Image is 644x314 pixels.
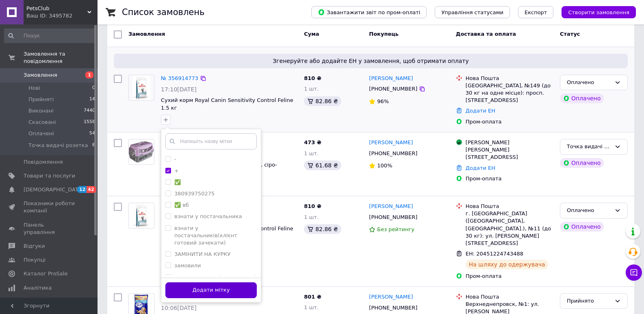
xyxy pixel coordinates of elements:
span: 1 шт. [304,304,319,310]
span: 1 шт. [304,150,319,156]
span: Товари та послуги [24,172,75,180]
span: Повідомлення [24,158,63,166]
a: Сухий корм Royal Canin Sensitivity Control Feline 1.5 кг [161,97,293,111]
span: Доставка та оплата [456,31,516,37]
span: 10:06[DATE] [161,305,197,311]
div: Оплачено [567,78,611,87]
label: замовили [174,262,201,269]
span: Замовлення [128,31,165,37]
span: Нові [28,84,40,92]
input: Напишіть назву мітки [165,133,257,149]
span: Згенеруйте або додайте ЕН у замовлення, щоб отримати оплату [117,57,624,65]
div: 82.86 ₴ [304,96,341,106]
label: взнати у постачальників(клієнт готовий зачекати) [174,225,237,246]
button: Створити замовлення [562,6,636,18]
span: 1 шт. [304,86,319,92]
button: Завантажити звіт по пром-оплаті [311,6,427,18]
label: ✅ вб [174,202,189,208]
div: Нова Пошта [466,75,553,82]
span: Показники роботи компанії [24,200,75,214]
span: Аналітика [24,284,52,292]
span: PetsClub [26,5,87,12]
div: Оплачено [560,222,604,232]
span: 810 ₴ [304,75,321,81]
div: Нова Пошта [466,203,553,210]
label: ЗАМІНИТИ НА КУРКУ [174,251,231,257]
a: Фото товару [128,139,154,165]
div: [PERSON_NAME][STREET_ADDRESS] [466,146,553,161]
a: Додати ЕН [466,108,495,114]
span: ЕН: 20451224743488 [466,251,523,257]
span: Експорт [525,9,547,15]
span: Покупець [369,31,399,37]
span: Панель управління [24,221,75,236]
span: [DEMOGRAPHIC_DATA] [24,186,84,193]
div: 61.68 ₴ [304,160,341,170]
div: [PERSON_NAME] [466,139,553,146]
a: № 356914773 [161,75,198,81]
div: Оплачено [567,206,611,215]
img: Фото товару [129,141,154,163]
span: 473 ₴ [304,139,321,145]
a: [PERSON_NAME] [369,75,413,82]
span: 1 шт. [304,214,319,220]
h1: Список замовлень [122,7,204,17]
a: [PERSON_NAME] [369,203,413,210]
div: Прийнято [567,297,611,305]
span: 14 [89,96,95,103]
label: взнати у постачальника [174,213,242,219]
span: Прийняті [28,96,54,103]
span: Каталог ProSale [24,270,67,277]
span: 54 [89,130,95,137]
span: Без рейтингу [377,226,414,232]
span: Скасовані [28,119,56,126]
div: Оплачено [560,158,604,168]
label: ✅ [174,179,181,185]
div: На шляху до одержувача [466,260,549,269]
div: Пром-оплата [466,175,553,182]
div: 82.86 ₴ [304,224,341,234]
span: Управління статусами [441,9,503,15]
div: [PHONE_NUMBER] [367,148,419,159]
span: Замовлення [24,71,57,79]
a: Додати ЕН [466,165,495,171]
span: Створити замовлення [568,9,629,15]
span: Cума [304,31,319,37]
a: AnimAll Переноска для собак і котів, сіро-фіолетова 48,5х32,5х32,5 см [161,162,277,175]
input: Пошук [4,28,96,43]
a: Створити замовлення [553,9,636,15]
span: Оплачені [28,130,54,137]
span: 1558 [84,119,95,126]
div: [PHONE_NUMBER] [367,84,419,94]
div: Оплачено [560,93,604,103]
span: 810 ₴ [304,203,321,209]
a: Фото товару [128,75,154,101]
span: 8 [92,142,95,149]
span: Точка видачі розетка [28,142,88,149]
span: Завантажити звіт по пром-оплаті [318,9,420,16]
button: Чат з покупцем [626,264,642,281]
span: Відгуки [24,243,45,250]
label: + [174,168,179,174]
div: [PHONE_NUMBER] [367,303,419,313]
img: Фото товару [132,75,150,100]
div: г. [GEOGRAPHIC_DATA] ([GEOGRAPHIC_DATA], [GEOGRAPHIC_DATA].), №11 (до 30 кг): ул. [PERSON_NAME][S... [466,210,553,247]
button: Експорт [518,6,554,18]
span: 42 [87,186,96,193]
div: [PHONE_NUMBER] [367,212,419,223]
span: 17:10[DATE] [161,86,197,93]
div: Ваш ID: 3495782 [26,12,98,19]
span: 0 [92,84,95,92]
span: 1 [85,71,93,78]
div: [GEOGRAPHIC_DATA], №149 (до 30 кг на одне місце): просп. [STREET_ADDRESS] [466,82,553,104]
button: Управління статусами [435,6,510,18]
label: 380939750275 [174,191,215,197]
div: Пром-оплата [466,118,553,126]
label: - [174,156,176,162]
div: Нова Пошта [466,293,553,301]
span: Покупці [24,256,46,264]
span: 7440 [84,107,95,115]
div: Пром-оплата [466,273,553,280]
